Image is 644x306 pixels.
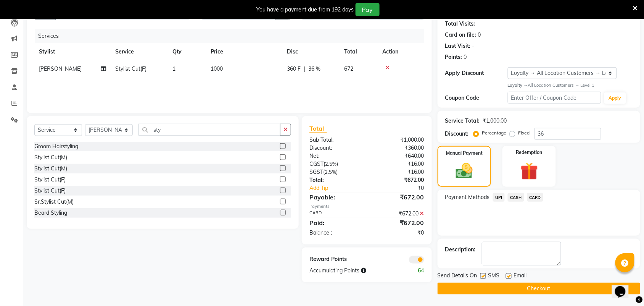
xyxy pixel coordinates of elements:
[138,124,280,136] input: Search or Scan
[304,218,367,227] div: Paid:
[356,3,380,16] button: Pay
[367,136,430,144] div: ₹1,000.00
[604,92,626,104] button: Apply
[34,154,67,162] div: Stylist Cut(M)
[445,130,469,138] div: Discount:
[367,176,430,184] div: ₹672.00
[325,161,336,167] span: 2.5%
[508,83,528,88] strong: Loyalty →
[445,246,476,254] div: Description:
[211,65,223,72] span: 1000
[445,69,508,77] div: Apply Discount
[309,168,323,175] span: SGST
[445,31,477,39] div: Card on file:
[304,267,398,275] div: Accumulating Points
[445,117,480,125] div: Service Total:
[34,43,111,60] th: Stylist
[304,136,367,144] div: Sub Total:
[493,193,505,202] span: UPI
[508,193,524,202] span: CASH
[367,144,430,152] div: ₹360.00
[304,210,367,218] div: CARD
[478,31,481,39] div: 0
[483,117,507,125] div: ₹1,000.00
[516,149,543,156] label: Redemption
[508,92,601,104] input: Enter Offer / Coupon Code
[304,160,367,168] div: ( )
[325,169,336,175] span: 2.5%
[287,65,301,73] span: 360 F
[527,193,544,202] span: CARD
[445,53,462,61] div: Points:
[612,275,636,298] iframe: chat widget
[309,160,324,167] span: CGST
[518,130,530,136] label: Fixed
[398,267,430,275] div: 64
[451,161,478,181] img: _cash.svg
[172,65,175,72] span: 1
[34,187,66,195] div: Stylist Cut(F)
[34,165,67,173] div: Stylist Cut(M)
[304,176,367,184] div: Total:
[482,130,507,136] label: Percentage
[445,193,490,201] span: Payment Methods
[35,29,430,43] div: Services
[304,152,367,160] div: Net:
[367,229,430,237] div: ₹0
[367,168,430,176] div: ₹16.00
[367,152,430,160] div: ₹640.00
[34,142,78,151] div: Groom Hairstyling
[445,20,475,28] div: Total Visits:
[282,43,340,60] th: Disc
[377,184,430,192] div: ₹0
[515,160,544,182] img: _gift.svg
[304,229,367,237] div: Balance :
[488,272,500,281] span: SMS
[340,43,378,60] th: Total
[438,272,477,281] span: Send Details On
[34,198,74,206] div: Sr.Stylist Cut(M)
[39,65,82,72] span: [PERSON_NAME]
[367,218,430,227] div: ₹672.00
[472,42,475,50] div: -
[304,144,367,152] div: Discount:
[367,210,430,218] div: ₹672.00
[206,43,282,60] th: Price
[514,272,527,281] span: Email
[344,65,353,72] span: 672
[508,82,633,89] div: All Location Customers → Level 1
[34,209,67,217] div: Beard Styling
[304,65,305,73] span: |
[34,176,66,184] div: Stylist Cut(F)
[378,43,424,60] th: Action
[438,283,640,295] button: Checkout
[367,160,430,168] div: ₹16.00
[309,203,424,210] div: Payments
[304,184,377,192] a: Add Tip
[309,125,327,133] span: Total
[304,255,367,264] div: Reward Points
[304,193,367,202] div: Payable:
[168,43,206,60] th: Qty
[445,94,508,102] div: Coupon Code
[445,42,471,50] div: Last Visit:
[446,150,483,157] label: Manual Payment
[464,53,467,61] div: 0
[367,193,430,202] div: ₹672.00
[115,65,147,72] span: Stylist Cut(F)
[257,6,354,14] div: You have a payment due from 192 days
[111,43,168,60] th: Service
[304,168,367,176] div: ( )
[308,65,320,73] span: 36 %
